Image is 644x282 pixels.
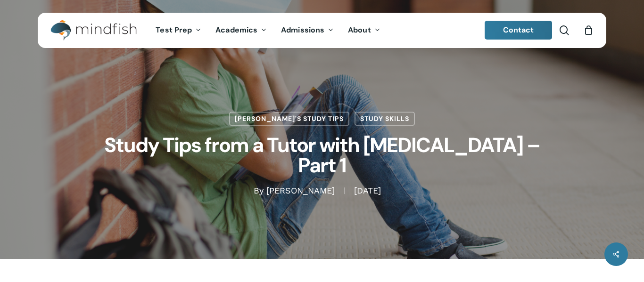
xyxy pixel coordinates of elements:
[208,26,274,34] a: Academics
[281,25,324,35] span: Admissions
[149,13,387,48] nav: Main Menu
[355,112,415,126] a: Study Skills
[348,25,371,35] span: About
[583,25,594,35] a: Cart
[503,25,534,35] span: Contact
[156,25,192,35] span: Test Prep
[229,112,349,126] a: [PERSON_NAME]'s Study Tips
[215,25,257,35] span: Academics
[38,13,606,48] header: Main Menu
[149,26,208,34] a: Test Prep
[254,188,264,194] span: By
[341,26,388,34] a: About
[266,186,335,196] a: [PERSON_NAME]
[86,126,558,185] h1: Study Tips from a Tutor with [MEDICAL_DATA] – Part 1
[485,21,553,40] a: Contact
[344,188,390,194] span: [DATE]
[274,26,341,34] a: Admissions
